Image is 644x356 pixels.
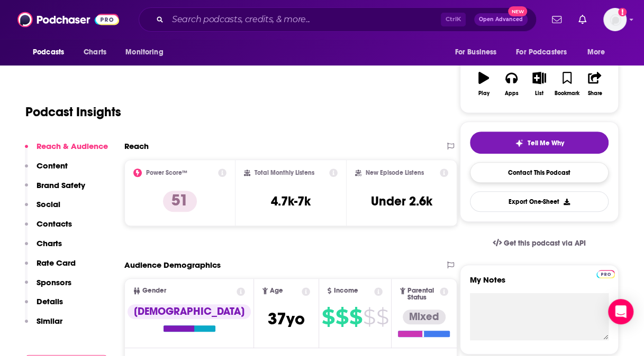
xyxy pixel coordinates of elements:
[470,162,609,183] a: Contact This Podcast
[77,42,113,62] a: Charts
[268,308,305,329] span: 37 yo
[441,13,466,26] span: Ctrl K
[25,104,121,120] h1: Podcast Insights
[271,193,311,209] h3: 4.7k-7k
[516,45,567,60] span: For Podcasters
[509,42,582,62] button: open menu
[37,296,63,306] p: Details
[322,308,334,325] span: $
[163,191,197,212] p: 51
[618,8,627,16] svg: Add a profile image
[25,141,108,161] button: Reach & Audience
[37,238,62,248] p: Charts
[17,10,119,30] img: Podchaser - Follow, Share and Rate Podcasts
[470,275,609,293] label: My Notes
[349,308,362,325] span: $
[25,42,78,62] button: open menu
[596,270,615,278] img: Podchaser Pro
[580,42,619,62] button: open menu
[124,260,221,270] h2: Audience Demographics
[608,299,633,324] div: Open Intercom Messenger
[366,169,424,176] h2: New Episode Listens
[371,193,432,209] h3: Under 2.6k
[553,65,580,103] button: Bookmark
[508,6,527,16] span: New
[574,11,591,29] a: Show notifications dropdown
[25,180,85,200] button: Brand Safety
[603,8,627,31] button: Show profile menu
[528,139,564,147] span: Tell Me Why
[447,42,510,62] button: open menu
[37,161,68,171] p: Content
[596,268,615,278] a: Pro website
[270,287,283,294] span: Age
[504,239,586,248] span: Get this podcast via API
[37,316,62,326] p: Similar
[587,90,602,97] div: Share
[37,277,71,287] p: Sponsors
[484,230,594,256] a: Get this podcast via API
[603,8,627,31] img: User Profile
[25,238,62,258] button: Charts
[255,169,314,176] h2: Total Monthly Listens
[603,8,627,31] span: Logged in as cnagle
[25,199,60,219] button: Social
[548,11,566,29] a: Show notifications dropdown
[142,287,166,294] span: Gender
[587,45,605,60] span: More
[37,258,76,268] p: Rate Card
[505,90,519,97] div: Apps
[37,199,60,209] p: Social
[470,132,609,154] button: tell me why sparkleTell Me Why
[33,45,64,60] span: Podcasts
[376,308,388,325] span: $
[335,308,348,325] span: $
[25,296,63,316] button: Details
[25,258,76,277] button: Rate Card
[363,308,375,325] span: $
[168,11,441,28] input: Search podcasts, credits, & more...
[515,139,523,147] img: tell me why sparkle
[25,219,72,238] button: Contacts
[84,45,106,60] span: Charts
[118,42,177,62] button: open menu
[470,191,609,212] button: Export One-Sheet
[525,65,553,103] button: List
[37,219,72,229] p: Contacts
[470,65,497,103] button: Play
[474,13,528,26] button: Open AdvancedNew
[25,161,68,180] button: Content
[581,65,609,103] button: Share
[478,90,489,97] div: Play
[479,17,523,22] span: Open Advanced
[455,45,496,60] span: For Business
[25,277,71,297] button: Sponsors
[403,310,446,324] div: Mixed
[124,141,149,151] h2: Reach
[497,65,525,103] button: Apps
[125,45,163,60] span: Monitoring
[25,316,62,335] button: Similar
[407,287,438,301] span: Parental Status
[128,304,251,319] div: [DEMOGRAPHIC_DATA]
[139,7,537,32] div: Search podcasts, credits, & more...
[37,180,85,190] p: Brand Safety
[535,90,543,97] div: List
[146,169,187,176] h2: Power Score™
[37,141,108,151] p: Reach & Audience
[555,90,579,97] div: Bookmark
[333,287,358,294] span: Income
